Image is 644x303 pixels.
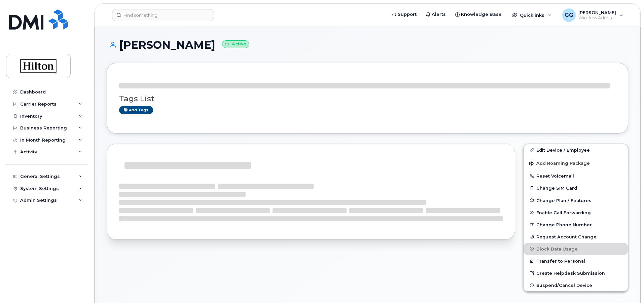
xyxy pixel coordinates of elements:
a: Add tags [119,106,153,114]
a: Create Helpdesk Submission [524,267,628,279]
button: Block Data Usage [524,243,628,255]
button: Suspend/Cancel Device [524,279,628,291]
button: Change SIM Card [524,182,628,194]
h3: Tags List [119,94,616,103]
button: Transfer to Personal [524,255,628,267]
button: Change Plan / Features [524,194,628,206]
span: Change Plan / Features [536,198,592,203]
button: Add Roaming Package [524,156,628,170]
span: Add Roaming Package [529,161,590,167]
span: Enable Call Forwarding [536,210,591,215]
h1: [PERSON_NAME] [107,39,628,51]
button: Reset Voicemail [524,170,628,182]
button: Request Account Change [524,231,628,243]
button: Change Phone Number [524,219,628,231]
a: Edit Device / Employee [524,144,628,156]
span: Suspend/Cancel Device [536,283,592,288]
button: Enable Call Forwarding [524,206,628,219]
small: Active [222,40,249,48]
